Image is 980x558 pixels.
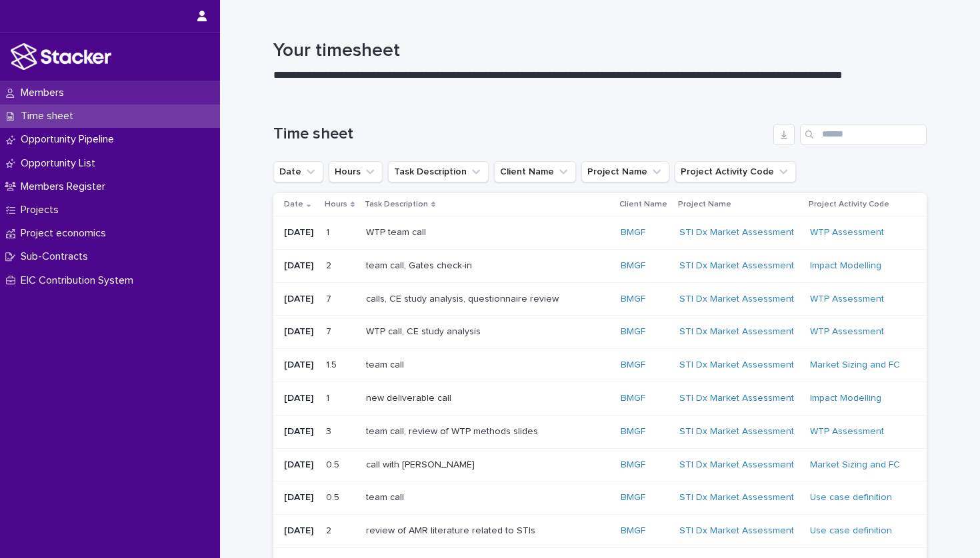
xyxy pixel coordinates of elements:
p: 2 [326,523,334,537]
p: [DATE] [284,326,315,338]
a: BMGF [621,459,645,471]
p: review of AMR literature related to STIs [366,523,538,537]
a: STI Dx Market Assessment [679,393,794,404]
p: 1 [326,390,332,404]
p: team call [366,357,407,371]
p: team call, Gates check-in [366,258,475,272]
p: 7 [326,324,334,338]
a: STI Dx Market Assessment [679,426,794,437]
p: EIC Contribution System [15,274,144,287]
p: [DATE] [284,227,315,238]
a: WTP Assessment [810,326,884,338]
p: Sub-Contracts [15,250,99,263]
tr: [DATE]77 WTP call, CE study analysisWTP call, CE study analysis BMGF STI Dx Market Assessment WTP... [273,316,927,349]
a: BMGF [621,393,645,404]
p: 1 [326,224,332,238]
a: STI Dx Market Assessment [679,227,794,238]
a: Market Sizing and FC [810,360,900,371]
tr: [DATE]11 WTP team callWTP team call BMGF STI Dx Market Assessment WTP Assessment [273,216,927,249]
h1: Time sheet [273,125,768,144]
p: call with [PERSON_NAME] [366,457,477,471]
a: STI Dx Market Assessment [679,459,794,471]
p: team call, review of WTP methods slides [366,423,541,437]
button: Client Name [494,161,576,182]
p: WTP call, CE study analysis [366,324,483,338]
button: Project Activity Code [675,161,796,182]
p: 0.5 [326,489,342,503]
button: Hours [329,161,383,182]
p: [DATE] [284,294,315,305]
p: Project Activity Code [809,197,889,212]
p: [DATE] [284,393,315,404]
p: Projects [15,204,69,216]
input: Search [800,124,927,145]
a: BMGF [621,426,645,437]
button: Task Description [388,161,489,182]
p: Opportunity Pipeline [15,133,125,146]
tr: [DATE]0.50.5 team callteam call BMGF STI Dx Market Assessment Use case definition [273,481,927,515]
a: BMGF [621,260,645,272]
p: [DATE] [284,492,315,503]
p: Date [284,197,303,212]
p: Members [15,87,75,99]
a: STI Dx Market Assessment [679,360,794,371]
a: Use case definition [810,525,892,537]
a: WTP Assessment [810,294,884,305]
p: [DATE] [284,525,315,537]
tr: [DATE]22 review of AMR literature related to STIsreview of AMR literature related to STIs BMGF ST... [273,515,927,548]
a: WTP Assessment [810,227,884,238]
p: 7 [326,291,334,305]
a: STI Dx Market Assessment [679,294,794,305]
a: BMGF [621,294,645,305]
p: Task Description [365,197,428,212]
a: WTP Assessment [810,426,884,437]
a: Use case definition [810,492,892,503]
p: 1.5 [326,357,339,371]
p: Members Register [15,180,116,193]
a: BMGF [621,492,645,503]
tr: [DATE]22 team call, Gates check-inteam call, Gates check-in BMGF STI Dx Market Assessment Impact ... [273,249,927,282]
p: Opportunity List [15,157,106,170]
p: Project economics [15,227,117,240]
p: Client Name [619,197,667,212]
a: Impact Modelling [810,393,881,404]
img: stacker-logo-white.png [11,43,111,70]
tr: [DATE]33 team call, review of WTP methods slidesteam call, review of WTP methods slides BMGF STI ... [273,415,927,448]
p: WTP team call [366,224,429,238]
a: BMGF [621,525,645,537]
p: [DATE] [284,260,315,272]
tr: [DATE]77 calls, CE study analysis, questionnaire reviewcalls, CE study analysis, questionnaire re... [273,282,927,316]
a: STI Dx Market Assessment [679,260,794,272]
a: Impact Modelling [810,260,881,272]
a: STI Dx Market Assessment [679,525,794,537]
a: BMGF [621,326,645,338]
p: calls, CE study analysis, questionnaire review [366,291,561,305]
p: new deliverable call [366,390,454,404]
button: Date [273,161,323,182]
p: [DATE] [284,459,315,471]
button: Project Name [581,161,669,182]
a: STI Dx Market Assessment [679,326,794,338]
a: BMGF [621,360,645,371]
p: [DATE] [284,360,315,371]
p: 3 [326,423,334,437]
tr: [DATE]0.50.5 call with [PERSON_NAME]call with [PERSON_NAME] BMGF STI Dx Market Assessment Market ... [273,448,927,481]
tr: [DATE]1.51.5 team callteam call BMGF STI Dx Market Assessment Market Sizing and FC [273,349,927,382]
a: STI Dx Market Assessment [679,492,794,503]
p: 2 [326,258,334,272]
p: 0.5 [326,457,342,471]
h1: Your timesheet [273,40,927,63]
p: Hours [325,197,347,212]
a: Market Sizing and FC [810,459,900,471]
p: team call [366,489,407,503]
a: BMGF [621,227,645,238]
tr: [DATE]11 new deliverable callnew deliverable call BMGF STI Dx Market Assessment Impact Modelling [273,382,927,415]
p: Project Name [678,197,731,212]
p: [DATE] [284,426,315,437]
p: Time sheet [15,110,84,123]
